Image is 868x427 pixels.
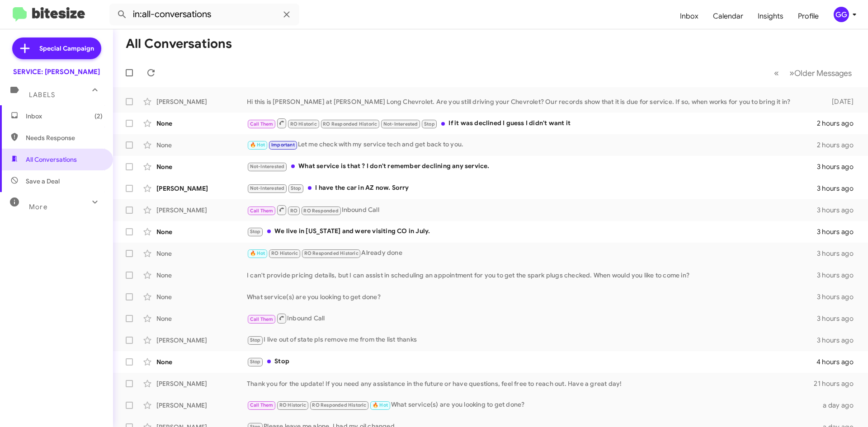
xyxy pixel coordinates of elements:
[247,226,817,237] div: We live in [US_STATE] and were visiting CO in July.
[817,162,861,171] div: 3 hours ago
[250,121,274,127] span: Call Them
[156,249,247,258] div: None
[247,248,817,258] div: Already done
[817,227,861,236] div: 3 hours ago
[156,271,247,280] div: None
[834,7,849,22] div: GG
[814,379,861,388] div: 21 hours ago
[250,359,261,365] span: Stop
[303,208,338,214] span: RO Responded
[109,4,299,25] input: Search
[247,161,817,172] div: What service is that ? I don't remember declining any service.
[826,7,858,22] button: GG
[156,227,247,236] div: None
[774,67,779,79] span: «
[250,185,285,191] span: Not-Interested
[279,402,306,408] span: RO Historic
[13,67,100,76] div: SERVICE: [PERSON_NAME]
[156,206,247,215] div: [PERSON_NAME]
[817,271,861,280] div: 3 hours ago
[94,112,103,121] span: (2)
[769,64,857,82] nav: Page navigation example
[250,229,261,235] span: Stop
[247,335,817,345] div: I live out of state pls remove me from the list thanks
[323,121,377,127] span: RO Responded Historic
[250,208,274,214] span: Call Them
[247,379,814,388] div: Thank you for the update! If you need any assistance in the future or have questions, feel free t...
[817,184,861,193] div: 3 hours ago
[26,155,77,164] span: All Conversations
[156,119,247,128] div: None
[817,336,861,345] div: 3 hours ago
[247,271,817,280] div: I can't provide pricing details, but I can assist in scheduling an appointment for you to get the...
[247,313,817,324] div: Inbound Call
[816,357,861,366] div: 4 hours ago
[424,121,435,127] span: Stop
[250,250,265,256] span: 🔥 Hot
[373,402,388,408] span: 🔥 Hot
[291,185,302,191] span: Stop
[304,250,359,256] span: RO Responded Historic
[39,44,94,53] span: Special Campaign
[247,204,817,216] div: Inbound Call
[156,314,247,323] div: None
[26,133,103,142] span: Needs Response
[817,97,861,106] div: [DATE]
[817,119,861,128] div: 2 hours ago
[706,3,750,29] a: Calendar
[250,337,261,343] span: Stop
[126,37,232,51] h1: All Conversations
[817,401,861,410] div: a day ago
[247,357,816,367] div: Stop
[383,121,418,127] span: Not-Interested
[247,292,817,301] div: What service(s) are you looking to get done?
[156,401,247,410] div: [PERSON_NAME]
[156,162,247,171] div: None
[250,402,274,408] span: Call Them
[791,3,826,29] a: Profile
[156,141,247,150] div: None
[29,203,47,211] span: More
[673,3,706,29] a: Inbox
[247,140,817,150] div: Let me check with my service tech and get back to you.
[290,208,297,214] span: RO
[250,316,274,322] span: Call Them
[12,38,101,59] a: Special Campaign
[29,91,55,99] span: Labels
[817,314,861,323] div: 3 hours ago
[156,292,247,301] div: None
[817,292,861,301] div: 3 hours ago
[271,142,295,148] span: Important
[156,97,247,106] div: [PERSON_NAME]
[250,142,265,148] span: 🔥 Hot
[250,164,285,169] span: Not-Interested
[156,184,247,193] div: [PERSON_NAME]
[156,336,247,345] div: [PERSON_NAME]
[817,249,861,258] div: 3 hours ago
[750,3,791,29] a: Insights
[247,183,817,193] div: I have the car in AZ now. Sorry
[817,141,861,150] div: 2 hours ago
[784,64,857,82] button: Next
[271,250,298,256] span: RO Historic
[26,112,103,121] span: Inbox
[26,177,60,186] span: Save a Deal
[156,357,247,366] div: None
[247,117,817,129] div: If it was declined I guess I didn't want it
[769,64,784,82] button: Previous
[247,97,817,106] div: Hi this is [PERSON_NAME] at [PERSON_NAME] Long Chevrolet. Are you still driving your Chevrolet? O...
[794,68,852,78] span: Older Messages
[789,67,794,79] span: »
[290,121,317,127] span: RO Historic
[312,402,366,408] span: RO Responded Historic
[156,379,247,388] div: [PERSON_NAME]
[817,206,861,215] div: 3 hours ago
[247,400,817,410] div: What service(s) are you looking to get done?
